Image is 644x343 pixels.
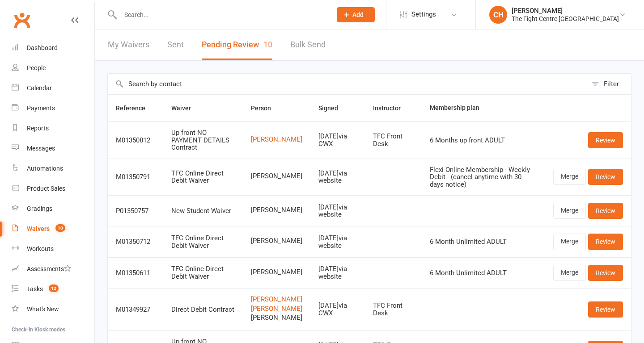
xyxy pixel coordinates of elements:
[251,172,302,180] span: [PERSON_NAME]
[27,305,59,313] div: What's New
[27,185,65,192] div: Product Sales
[171,207,235,215] div: New Student Waiver
[12,299,94,319] a: What's New
[108,74,587,94] input: Search by contact
[373,103,411,113] button: Instructor
[12,259,94,279] a: Assessments
[11,9,33,31] a: Clubworx
[171,265,235,280] div: TFC Online Direct Debit Waiver
[588,234,623,250] a: Review
[27,265,71,272] div: Assessments
[116,269,155,277] div: M01350611
[12,58,94,78] a: People
[251,268,302,276] span: [PERSON_NAME]
[171,105,201,112] span: Waiver
[12,98,94,118] a: Payments
[108,29,149,60] a: My Waivers
[251,136,302,143] a: [PERSON_NAME]
[116,137,155,144] div: M01350812
[27,125,49,132] div: Reports
[588,265,623,281] a: Review
[411,4,436,25] span: Settings
[27,145,55,152] div: Messages
[12,38,94,58] a: Dashboard
[171,306,235,314] div: Direct Debit Contract
[430,166,537,188] div: Flexi Online Membership - Weekly Debit - (cancel anytime with 30 days notice)
[318,302,356,317] div: [DATE] via CWX
[318,103,348,113] button: Signed
[512,15,619,23] div: The Fight Centre [GEOGRAPHIC_DATA]
[352,11,364,18] span: Add
[553,265,586,281] a: Merge
[588,203,623,219] a: Review
[27,245,54,252] div: Workouts
[116,105,155,112] span: Reference
[251,305,302,313] a: [PERSON_NAME]
[251,296,302,303] a: [PERSON_NAME]
[251,314,302,322] span: [PERSON_NAME]
[318,204,356,218] div: [DATE] via website
[489,6,507,24] div: CH
[12,279,94,299] a: Tasks 12
[171,170,235,184] div: TFC Online Direct Debit Waiver
[12,239,94,259] a: Workouts
[12,118,94,138] a: Reports
[553,169,586,185] a: Merge
[430,238,537,246] div: 6 Month Unlimited ADULT
[588,301,623,318] a: Review
[12,138,94,159] a: Messages
[318,170,356,184] div: [DATE] via website
[167,29,184,60] a: Sent
[12,179,94,199] a: Product Sales
[27,205,52,212] div: Gradings
[604,79,619,89] div: Filter
[290,29,326,60] a: Bulk Send
[588,169,623,185] a: Review
[116,207,155,215] div: P01350757
[116,306,155,314] div: M01349927
[422,95,545,121] th: Membership plan
[27,64,46,71] div: People
[373,302,414,317] div: TFC Front Desk
[318,234,356,249] div: [DATE] via website
[116,238,155,246] div: M01350712
[251,105,281,112] span: Person
[588,132,623,148] a: Review
[171,129,235,151] div: Up front NO PAYMENT DETAILS Contract
[27,285,43,293] div: Tasks
[251,237,302,245] span: [PERSON_NAME]
[116,173,155,181] div: M01350791
[373,105,411,112] span: Instructor
[263,40,272,49] span: 10
[553,203,586,219] a: Merge
[318,105,348,112] span: Signed
[55,224,65,232] span: 10
[373,133,414,147] div: TFC Front Desk
[118,8,325,21] input: Search...
[171,234,235,249] div: TFC Online Direct Debit Waiver
[318,265,356,280] div: [DATE] via website
[430,269,537,277] div: 6 Month Unlimited ADULT
[251,103,281,113] button: Person
[49,284,59,292] span: 12
[202,29,272,60] button: Pending Review10
[27,225,50,232] div: Waivers
[318,133,356,147] div: [DATE] via CWX
[27,84,52,92] div: Calendar
[116,103,155,113] button: Reference
[12,159,94,179] a: Automations
[553,234,586,250] a: Merge
[512,7,619,15] div: [PERSON_NAME]
[251,206,302,214] span: [PERSON_NAME]
[12,199,94,219] a: Gradings
[27,105,55,112] div: Payments
[587,74,631,94] button: Filter
[12,219,94,239] a: Waivers 10
[337,7,375,22] button: Add
[12,78,94,98] a: Calendar
[430,137,537,144] div: 6 Months up front ADULT
[171,103,201,113] button: Waiver
[27,165,63,172] div: Automations
[27,44,58,51] div: Dashboard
